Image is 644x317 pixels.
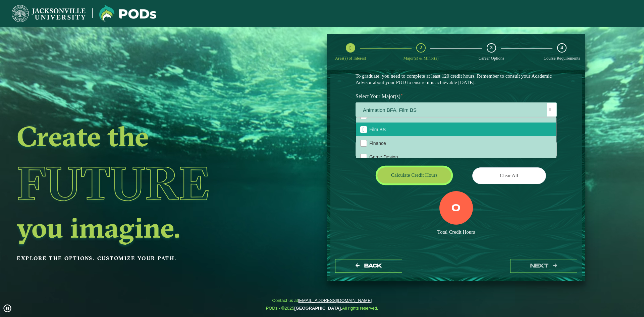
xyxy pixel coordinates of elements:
[544,56,580,61] span: Course Requirements
[479,56,504,61] span: Career Options
[351,130,562,142] label: Select Your Minor(s)
[298,298,372,303] a: [EMAIL_ADDRESS][DOMAIN_NAME]
[356,229,557,235] div: Total Credit Hours
[17,253,273,263] p: Explore the options. Customize your path.
[335,56,366,61] span: Area(s) of Interest
[356,119,557,125] p: Please select at least one Major
[369,154,398,160] span: Game Design
[420,45,422,51] span: 2
[400,92,403,97] sup: ⋆
[356,123,556,136] li: Film BS
[351,90,562,103] label: Select Your Major(s)
[560,45,563,51] span: 4
[17,122,273,150] h2: Create the
[369,141,386,146] span: Finance
[266,306,378,311] span: PODs - ©2025 All rights reserved.
[369,127,386,132] span: Film BS
[404,56,439,61] span: Major(s) & Minor(s)
[99,5,156,22] img: Jacksonville University logo
[17,214,273,242] h2: you imagine.
[356,150,556,164] li: Game Design
[472,167,546,184] button: Clear All
[294,306,342,311] a: [GEOGRAPHIC_DATA].
[451,202,461,215] label: 0
[356,136,556,150] li: Finance
[266,298,378,303] span: Contact us at
[12,5,86,22] img: Jacksonville University logo
[377,167,451,183] button: Calculate credit hours
[356,103,556,117] span: Animation BFA, Film BS
[17,153,273,214] h1: Future
[490,45,493,51] span: 3
[510,259,577,273] button: next
[335,259,402,273] button: Back
[364,263,382,269] span: Back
